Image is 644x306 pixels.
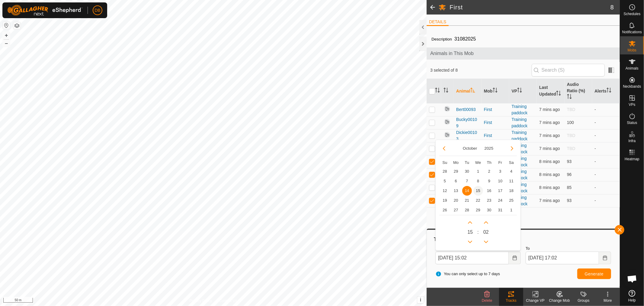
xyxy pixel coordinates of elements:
span: Help [628,298,636,302]
td: - [592,168,620,181]
span: Bucky00109 [456,116,479,129]
span: 2 [484,167,494,176]
td: 15 [473,186,484,196]
td: 28 [439,167,450,176]
span: Mo [453,160,459,165]
img: returning off [444,131,451,138]
p-sorticon: Activate to sort [493,89,498,93]
span: Su [443,160,447,165]
button: Map Layers [13,22,21,29]
span: 1 [473,167,483,176]
td: 21 [462,196,473,205]
p-button: Next Minute [481,218,491,227]
button: Choose Date [509,252,521,264]
span: 15 Oct 2025, 4:54 pm [539,120,560,125]
span: 29 [473,205,483,215]
span: 14 [462,186,472,196]
span: 0 2 [483,229,489,236]
span: 30 [484,205,494,215]
span: Fr [498,160,502,165]
span: 15 Oct 2025, 4:54 pm [539,133,560,138]
span: 18 [507,186,516,196]
button: Reset Map [3,22,10,29]
span: TBD [567,146,575,151]
td: 16 [484,186,495,196]
span: Generate [585,272,604,276]
span: 8 [610,3,614,12]
td: 6 [450,176,462,186]
span: TBD [567,107,575,112]
td: 23 [484,196,495,205]
span: Notifications [622,30,642,34]
span: 93 [567,159,572,164]
span: 23 [484,196,494,205]
td: - [592,129,620,142]
span: 17 [495,186,505,196]
h2: First [450,4,610,11]
td: 1 [506,205,517,215]
img: Gallagher Logo [7,5,83,16]
td: - [592,103,620,116]
button: Choose Year [482,145,496,152]
span: Infra [628,139,636,143]
span: 20 [451,196,461,205]
span: 15 [473,186,483,196]
td: 27 [450,205,462,215]
span: 19 [440,196,450,205]
td: 17 [495,186,506,196]
td: 19 [439,196,450,205]
span: 15 Oct 2025, 4:54 pm [539,198,560,203]
span: 100 [567,120,574,125]
td: - [592,142,620,155]
th: VP [509,79,537,103]
span: TBD [567,133,575,138]
span: 28 [462,205,472,215]
span: 8 [473,176,483,186]
span: 16 [484,186,494,196]
p-sorticon: Activate to sort [556,92,561,96]
td: 10 [495,176,506,186]
td: 31 [495,205,506,215]
img: returning off [444,105,451,112]
td: 8 [473,176,484,186]
p-sorticon: Activate to sort [444,89,448,93]
td: 13 [450,186,462,196]
span: Schedules [623,12,640,16]
span: Sa [509,160,514,165]
button: Choose Date [599,252,611,264]
td: 7 [462,176,473,186]
label: Description [431,37,452,41]
button: i [417,297,424,303]
span: 85 [567,185,572,190]
p-sorticon: Activate to sort [435,89,440,93]
span: 9 [484,176,494,186]
label: To [526,246,611,252]
button: Previous Month [439,144,449,153]
span: Delete [482,298,492,303]
span: 15 Oct 2025, 4:54 pm [539,146,560,151]
th: Alerts [592,79,620,103]
span: Animals in This Mob [430,50,616,57]
span: 15 Oct 2025, 4:54 pm [539,159,560,164]
td: 26 [439,205,450,215]
p-sorticon: Activate to sort [567,95,572,100]
td: 22 [473,196,484,205]
span: Th [487,160,492,165]
span: 3 selected of 8 [430,67,532,73]
p-sorticon: Activate to sort [607,89,611,93]
p-sorticon: Activate to sort [517,89,522,93]
div: Change VP [523,298,547,303]
td: 25 [506,196,517,205]
span: 13 [451,186,461,196]
span: VPs [629,103,635,106]
th: Animal [454,79,482,103]
td: 9 [484,176,495,186]
td: 28 [462,205,473,215]
p-button: Next Hour [465,218,475,227]
span: 15 [467,229,473,236]
div: Open chat [623,270,641,288]
span: Tu [465,160,469,165]
td: 1 [473,167,484,176]
td: 29 [450,167,462,176]
th: Mob [482,79,509,103]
